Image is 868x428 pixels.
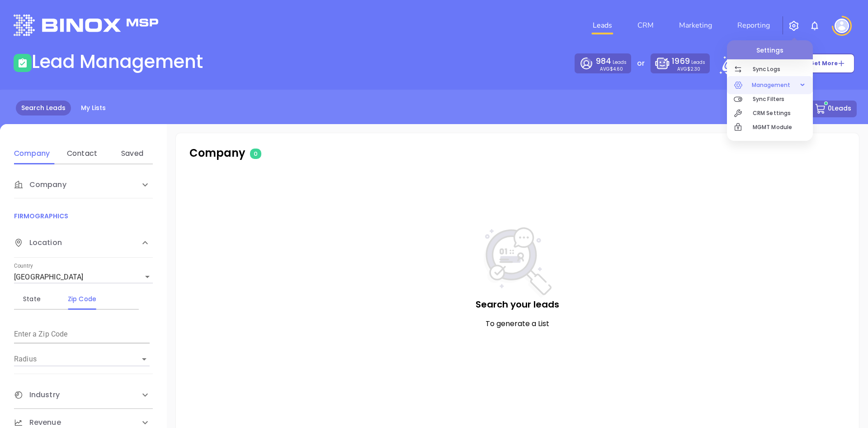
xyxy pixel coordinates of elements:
[835,19,849,33] img: user
[64,148,100,159] div: Contact
[114,148,150,159] div: Saved
[672,56,705,67] p: Leads
[14,14,158,36] img: logo
[734,16,774,34] a: Reporting
[14,228,153,258] div: Location
[687,66,700,72] span: $2.30
[753,62,813,76] p: Sync Logs
[194,318,841,329] p: To generate a List
[14,264,33,269] label: Country
[14,148,50,159] div: Company
[753,106,813,120] p: CRM Settings
[14,270,153,284] div: [GEOGRAPHIC_DATA]
[484,227,552,298] img: NoSearch
[634,16,657,34] a: CRM
[747,76,795,94] span: Management
[637,58,645,69] p: or
[14,293,50,304] div: State
[727,62,813,76] a: Sync Logs
[809,101,857,117] button: 0Leads
[32,51,203,72] h1: Lead Management
[14,390,60,400] span: Industry
[727,120,813,134] a: MGMT Module
[596,56,611,67] span: 984
[610,66,623,72] span: $4.60
[250,149,261,159] span: 0
[589,16,616,34] a: Leads
[14,417,61,428] span: Revenue
[189,145,413,161] p: Company
[194,298,841,311] p: Search your leads
[753,92,813,106] p: Sync Filters
[727,106,813,120] a: CRM Settings
[14,179,66,190] span: Company
[677,67,700,71] p: AVG
[14,381,153,409] div: Industry
[75,101,111,115] a: My Lists
[14,171,153,198] div: Company
[675,16,716,34] a: Marketing
[727,40,813,55] p: Settings
[788,20,799,31] img: iconSetting
[800,54,854,73] button: Get More
[672,56,689,67] span: 1969
[138,353,151,365] button: Open
[600,67,623,71] p: AVG
[14,211,153,221] p: FIRMOGRAPHICS
[783,17,805,34] button: SettingsSync LogsSync FiltersCRM SettingsMGMT Module
[727,92,813,106] a: Sync Filters
[64,293,100,304] div: Zip Code
[596,56,627,67] p: Leads
[14,237,62,248] span: Location
[753,120,813,134] p: MGMT Module
[16,101,71,115] a: Search Leads
[809,20,820,31] img: iconNotification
